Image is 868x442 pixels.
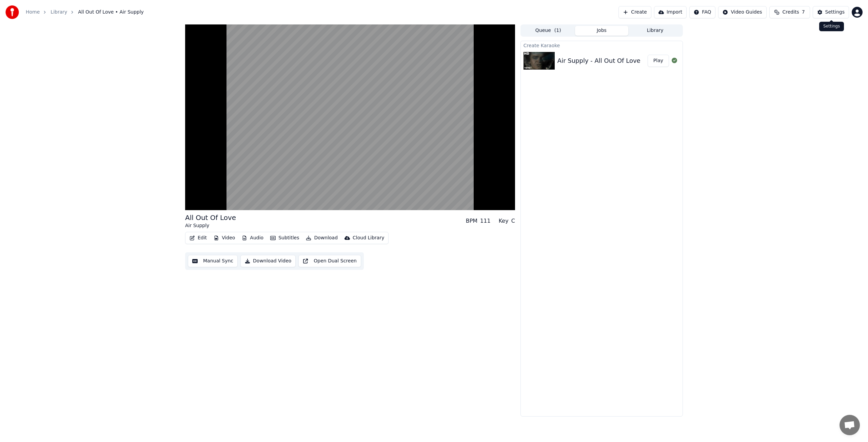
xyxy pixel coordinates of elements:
[575,26,629,36] button: Jobs
[718,6,766,18] button: Video Guides
[654,6,687,18] button: Import
[298,255,361,267] button: Open Dual Screen
[353,235,384,241] div: Cloud Library
[26,9,40,16] a: Home
[628,26,682,36] button: Library
[782,9,799,16] span: Credits
[26,9,144,16] nav: breadcrumb
[648,55,669,67] button: Play
[825,9,845,16] div: Settings
[521,26,575,36] button: Queue
[819,22,844,31] div: Settings
[557,56,640,66] div: Air Supply - All Out Of Love
[51,9,67,16] a: Library
[303,233,340,243] button: Download
[769,6,810,18] button: Credits7
[689,6,715,18] button: FAQ
[78,9,144,16] span: All Out Of Love • Air Supply
[211,233,238,243] button: Video
[187,233,210,243] button: Edit
[268,233,302,243] button: Subtitles
[511,217,515,225] div: C
[466,217,477,225] div: BPM
[521,41,683,49] div: Create Karaoke
[185,222,236,229] div: Air Supply
[188,255,238,267] button: Manual Sync
[239,233,266,243] button: Audio
[813,6,849,18] button: Settings
[5,5,19,19] img: youka
[840,415,860,435] a: Open chat
[554,27,561,34] span: ( 1 )
[480,217,491,225] div: 111
[618,6,651,18] button: Create
[185,213,236,222] div: All Out Of Love
[240,255,296,267] button: Download Video
[802,9,805,16] span: 7
[499,217,509,225] div: Key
